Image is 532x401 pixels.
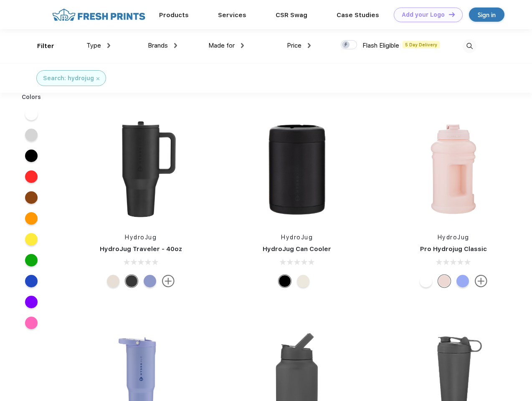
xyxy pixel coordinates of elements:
img: fo%20logo%202.webp [50,8,148,22]
img: filter_cancel.svg [96,77,99,80]
a: Products [159,11,189,19]
span: 5 Day Delivery [403,41,440,48]
img: dropdown.png [174,43,177,48]
img: DT [449,12,455,17]
div: White [420,275,432,287]
span: Brands [148,42,168,49]
div: Cream [297,275,309,287]
span: Flash Eligible [362,42,399,49]
span: Type [86,42,101,49]
img: more.svg [475,275,487,287]
img: dropdown.png [107,43,110,48]
div: Hyper Blue [456,275,469,287]
a: HydroJug [125,234,157,241]
img: dropdown.png [308,43,311,48]
img: func=resize&h=266 [85,114,196,225]
div: Peri [144,275,156,287]
a: Sign in [469,8,504,22]
div: Black [279,275,291,287]
img: more.svg [162,275,175,287]
img: func=resize&h=266 [241,114,352,225]
img: desktop_search.svg [463,39,476,53]
a: Pro Hydrojug Classic [420,245,487,253]
span: Made for [208,42,235,49]
img: dropdown.png [241,43,244,48]
a: HydroJug Can Cooler [263,245,331,253]
a: HydroJug [281,234,313,241]
div: Black [125,275,138,287]
span: Price [287,42,301,49]
div: Sign in [478,10,496,20]
img: func=resize&h=266 [398,114,509,225]
a: HydroJug Traveler - 40oz [100,245,182,253]
div: Add your Logo [402,11,445,18]
div: Cream [107,275,119,287]
div: Colors [15,93,48,102]
div: Filter [37,41,54,51]
a: HydroJug [438,234,469,241]
div: Search: hydrojug [43,74,94,83]
div: Pink Sand [438,275,451,287]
